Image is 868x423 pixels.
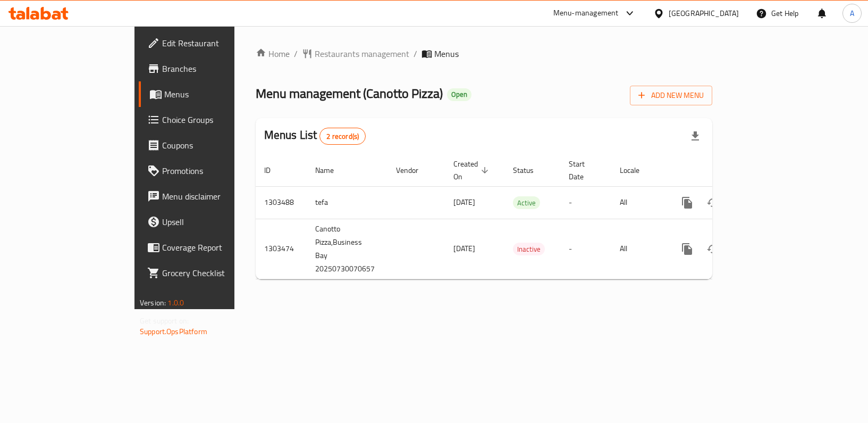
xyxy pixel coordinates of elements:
[513,164,547,177] span: Status
[256,219,307,279] td: 1303474
[139,30,280,56] a: Edit Restaurant
[140,296,166,310] span: Version:
[638,89,704,102] span: Add New Menu
[453,195,475,209] span: [DATE]
[307,186,387,219] td: tefa
[453,242,475,255] span: [DATE]
[560,186,611,219] td: -
[620,164,653,177] span: Locale
[139,184,280,209] a: Menu disclaimer
[611,186,666,219] td: All
[447,90,471,99] span: Open
[611,219,666,279] td: All
[162,139,271,152] span: Coupons
[513,243,545,255] span: Inactive
[162,113,271,126] span: Choice Groups
[700,236,726,262] button: Change Status
[666,154,785,187] th: Actions
[162,267,271,279] span: Grocery Checklist
[669,7,739,19] div: [GEOGRAPHIC_DATA]
[315,164,348,177] span: Name
[630,86,712,105] button: Add New Menu
[396,164,432,177] span: Vendor
[513,197,540,209] span: Active
[675,236,700,262] button: more
[700,190,726,215] button: Change Status
[139,107,280,132] a: Choice Groups
[162,215,271,228] span: Upsell
[513,196,540,209] div: Active
[139,56,280,81] a: Branches
[256,186,307,219] td: 1303488
[256,81,443,105] span: Menu management ( Canotto Pizza )
[553,7,619,20] div: Menu-management
[302,47,409,60] a: Restaurants management
[256,154,785,279] table: enhanced table
[319,128,366,145] div: Total records count
[513,243,545,255] div: Inactive
[162,241,271,254] span: Coverage Report
[453,157,492,183] span: Created On
[675,190,700,215] button: more
[414,47,417,60] li: /
[139,209,280,235] a: Upsell
[264,127,366,145] h2: Menus List
[162,37,271,49] span: Edit Restaurant
[850,7,854,19] span: A
[434,47,459,60] span: Menus
[139,132,280,158] a: Coupons
[162,190,271,203] span: Menu disclaimer
[447,88,471,101] div: Open
[139,158,280,184] a: Promotions
[164,88,271,101] span: Menus
[256,47,712,60] nav: breadcrumb
[139,81,280,107] a: Menus
[307,219,387,279] td: Canotto Pizza,Business Bay 20250730070657
[167,296,184,310] span: 1.0.0
[139,235,280,260] a: Coverage Report
[140,314,189,328] span: Get support on:
[139,260,280,286] a: Grocery Checklist
[315,47,409,60] span: Restaurants management
[682,123,708,149] div: Export file
[560,219,611,279] td: -
[294,47,298,60] li: /
[162,62,271,75] span: Branches
[140,325,207,338] a: Support.OpsPlatform
[162,164,271,177] span: Promotions
[569,157,599,183] span: Start Date
[264,164,284,177] span: ID
[320,131,365,142] span: 2 record(s)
